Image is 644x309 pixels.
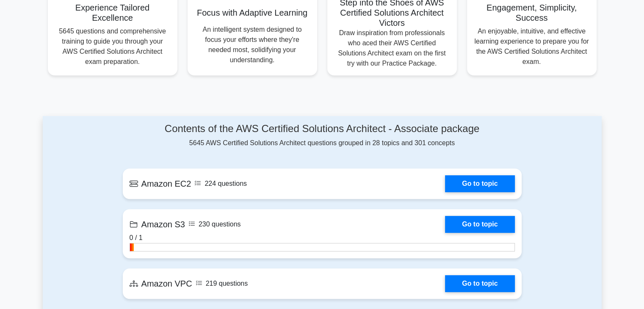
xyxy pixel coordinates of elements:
h5: Engagement, Simplicity, Success [474,3,590,23]
p: An enjoyable, intuitive, and effective learning experience to prepare you for the AWS Certified S... [474,26,590,67]
a: Go to topic [445,216,514,233]
p: An intelligent system designed to focus your efforts where they're needed most, solidifying your ... [194,25,310,65]
div: 5645 AWS Certified Solutions Architect questions grouped in 28 topics and 301 concepts [123,123,522,149]
h5: Focus with Adaptive Learning [194,8,310,18]
h5: Experience Tailored Excellence [55,3,171,23]
a: Go to topic [445,175,514,192]
p: 5645 questions and comprehensive training to guide you through your AWS Certified Solutions Archi... [55,26,171,67]
a: Go to topic [445,275,514,292]
h4: Contents of the AWS Certified Solutions Architect - Associate package [123,123,522,135]
p: Draw inspiration from professionals who aced their AWS Certified Solutions Architect exam on the ... [334,28,450,69]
